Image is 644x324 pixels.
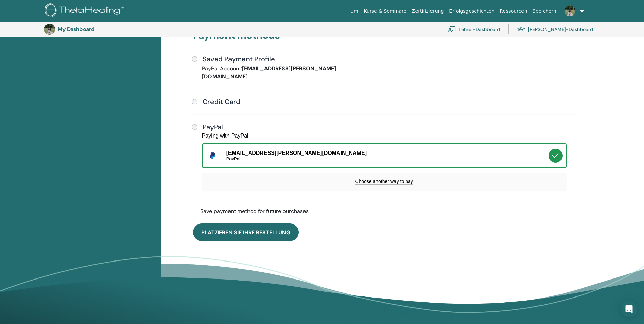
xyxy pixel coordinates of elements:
[409,5,446,17] a: Zertifizierung
[202,132,249,139] div: Paying with PayPal
[202,143,567,168] div: [EMAIL_ADDRESS][PERSON_NAME][DOMAIN_NAME]PayPal
[58,26,126,32] h3: My Dashboard
[45,3,126,19] img: logo.png
[193,223,299,241] button: Platzieren Sie Ihre Bestellung
[202,173,567,191] div: Choose another way to pay
[348,5,361,17] a: Um
[200,207,309,215] label: Save payment method for future purchases
[361,5,409,17] a: Kurse & Seminare
[203,123,223,131] h4: PayPal
[517,26,525,32] img: graduation-cap.svg
[446,5,497,17] a: Erfolgsgeschichten
[44,24,55,35] img: default.jpg
[202,65,336,80] strong: [EMAIL_ADDRESS][PERSON_NAME][DOMAIN_NAME]
[565,5,575,16] img: default.jpg
[448,26,456,32] img: chalkboard-teacher.svg
[530,5,559,17] a: Speichern
[497,5,530,17] a: Ressourcen
[201,229,290,236] span: Platzieren Sie Ihre Bestellung
[203,55,275,63] h4: Saved Payment Profile
[203,97,240,106] h4: Credit Card
[226,150,549,162] div: [EMAIL_ADDRESS][PERSON_NAME][DOMAIN_NAME]
[226,156,549,162] div: PayPal
[355,179,413,185] span: Choose another way to pay
[197,65,384,81] div: PayPal Account:
[517,22,593,37] a: [PERSON_NAME]-Dashboard
[448,22,500,37] a: Lehrer-Dashboard
[621,301,637,317] div: Open Intercom Messenger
